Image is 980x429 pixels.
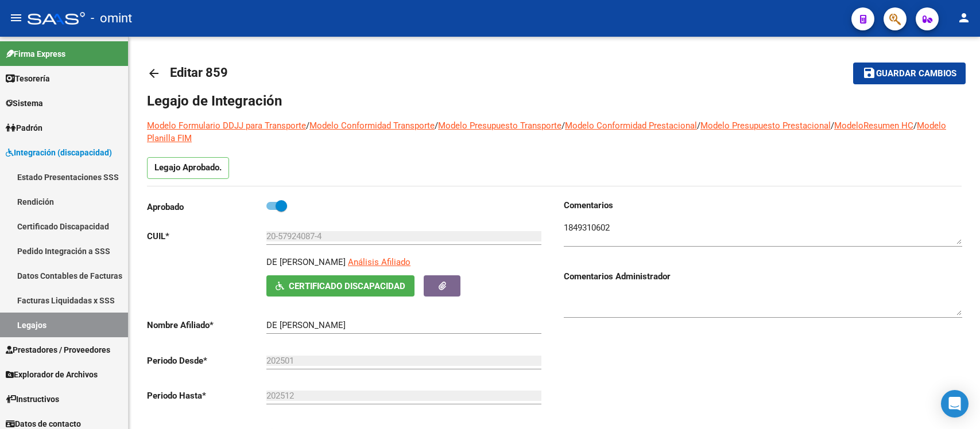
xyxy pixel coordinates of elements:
span: - omint [91,6,132,31]
a: Modelo Presupuesto Prestacional [700,120,831,131]
p: Aprobado [147,201,266,213]
mat-icon: save [862,66,876,80]
span: Guardar cambios [876,69,956,79]
span: Análisis Afiliado [348,257,410,267]
mat-icon: menu [9,11,23,25]
span: Tesorería [6,72,50,85]
span: Prestadores / Proveedores [6,344,110,356]
p: Nombre Afiliado [147,319,266,331]
a: Modelo Conformidad Prestacional [565,120,697,131]
span: Instructivos [6,393,59,405]
button: Certificado Discapacidad [266,275,415,297]
h3: Comentarios Administrador [564,270,962,283]
a: Modelo Conformidad Transporte [309,120,435,131]
button: Guardar cambios [853,63,966,84]
h3: Comentarios [564,199,962,212]
span: Sistema [6,97,43,110]
span: Certificado Discapacidad [289,281,405,291]
a: ModeloResumen HC [834,120,913,131]
p: DE [PERSON_NAME] [266,256,346,268]
span: Firma Express [6,48,65,60]
span: Padrón [6,122,42,134]
div: Open Intercom Messenger [941,390,969,418]
a: Modelo Presupuesto Transporte [438,120,561,131]
p: Periodo Hasta [147,389,266,402]
span: Integración (discapacidad) [6,146,112,159]
mat-icon: arrow_back [147,67,161,80]
span: Editar 859 [170,65,228,80]
p: Periodo Desde [147,354,266,367]
mat-icon: person [957,11,971,25]
span: Explorador de Archivos [6,368,98,381]
p: Legajo Aprobado. [147,157,229,179]
a: Modelo Formulario DDJJ para Transporte [147,120,306,131]
p: CUIL [147,230,266,243]
h1: Legajo de Integración [147,92,962,110]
